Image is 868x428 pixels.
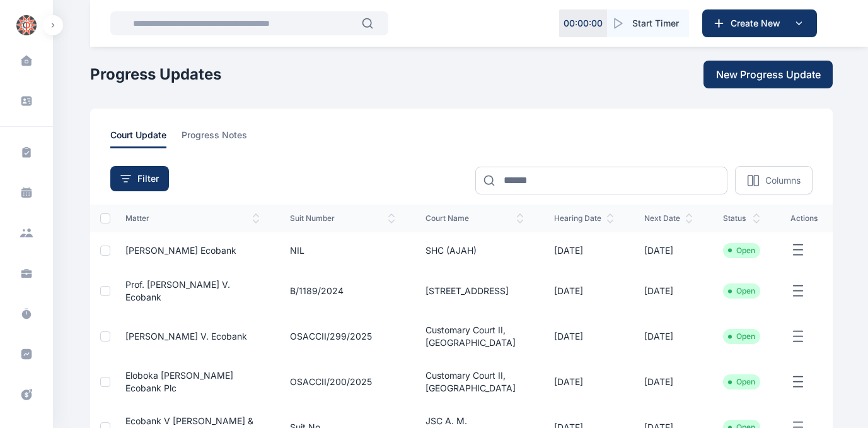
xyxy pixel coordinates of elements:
[765,174,801,187] p: Columns
[110,129,182,148] a: court update
[410,314,539,359] td: Customary Court II, [GEOGRAPHIC_DATA]
[607,9,689,37] button: Start Timer
[539,314,629,359] td: [DATE]
[539,232,629,268] td: [DATE]
[629,232,708,268] td: [DATE]
[554,213,614,223] span: hearing date
[410,359,539,405] td: Customary Court II, [GEOGRAPHIC_DATA]
[125,331,247,342] a: [PERSON_NAME] v. Ecobank
[564,17,603,30] p: 00 : 00 : 00
[425,213,524,223] span: court name
[728,246,755,256] li: Open
[90,64,221,85] h1: Progress Updates
[629,268,708,314] td: [DATE]
[728,331,755,342] li: Open
[703,61,833,88] button: New Progress Update
[275,359,410,405] td: OSACCII/200/2025
[110,129,166,148] span: court update
[125,213,260,223] span: matter
[644,213,693,223] span: next date
[275,314,410,359] td: OSACCII/299/2025
[275,268,410,314] td: B/1189/2024
[702,9,817,37] button: Create New
[137,172,159,185] span: Filter
[290,213,395,223] span: suit number
[629,359,708,405] td: [DATE]
[716,67,821,82] span: New Progress Update
[632,17,679,30] span: Start Timer
[110,166,169,191] button: Filter
[629,314,708,359] td: [DATE]
[275,232,410,268] td: NIL
[410,232,539,268] td: SHC (AJAH)
[182,129,247,148] span: progress notes
[539,268,629,314] td: [DATE]
[410,268,539,314] td: [STREET_ADDRESS]
[726,17,791,30] span: Create New
[728,377,755,387] li: Open
[125,279,230,302] a: Prof. [PERSON_NAME] v. Ecobank
[790,213,818,223] span: actions
[182,129,262,148] a: progress notes
[125,370,233,393] a: Eloboka [PERSON_NAME] Ecobank Plc
[539,359,629,405] td: [DATE]
[728,286,755,296] li: Open
[735,166,813,194] button: Columns
[723,213,760,223] span: status
[125,245,236,256] a: [PERSON_NAME] Ecobank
